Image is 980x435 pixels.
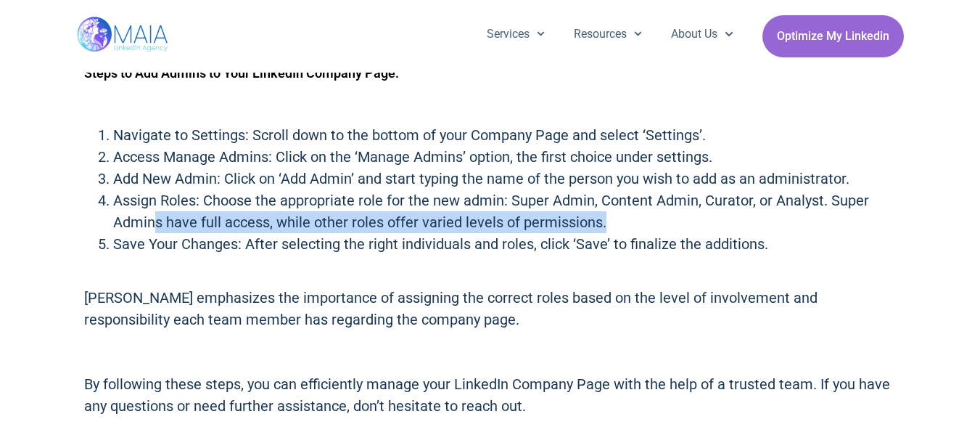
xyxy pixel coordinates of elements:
[472,15,559,53] a: Services
[113,233,897,255] li: Save Your Changes: After selecting the right individuals and roles, click ‘Save’ to finalize the ...
[777,23,889,50] span: Optimize My Linkedin
[84,66,897,81] h3: Steps to Add Admins to Your LinkedIn Company Page:
[113,124,897,146] li: Navigate to Settings: Scroll down to the bottom of your Company Page and select ‘Settings’.
[113,146,897,168] li: Access Manage Admins: Click on the ‘Manage Admins’ option, the first choice under settings.
[84,373,897,417] p: By following these steps, you can efficiently manage your LinkedIn Company Page with the help of ...
[113,190,897,233] li: Assign Roles: Choose the appropriate role for the new admin: Super Admin, Content Admin, Curator,...
[113,168,897,190] li: Add New Admin: Click on ‘Add Admin’ and start typing the name of the person you wish to add as an...
[656,15,747,53] a: About Us
[84,287,897,330] p: [PERSON_NAME] emphasizes the importance of assigning the correct roles based on the level of invo...
[559,15,656,53] a: Resources
[472,15,748,53] nav: Menu
[762,15,904,57] a: Optimize My Linkedin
